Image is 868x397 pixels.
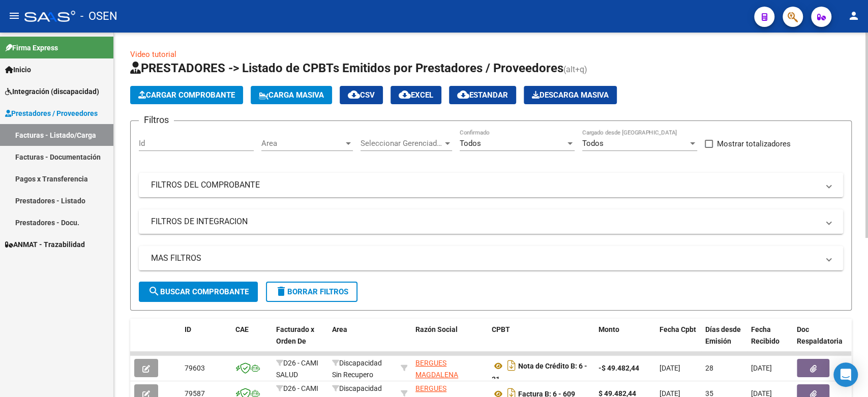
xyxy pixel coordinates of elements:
span: Seleccionar Gerenciador [361,139,443,148]
datatable-header-cell: Facturado x Orden De [272,319,328,363]
span: Fecha Recibido [751,325,780,345]
span: Todos [582,139,604,148]
span: CSV [348,90,375,100]
span: Borrar Filtros [275,287,348,296]
button: Buscar Comprobante [139,282,258,302]
i: Descargar documento [505,357,518,374]
a: Video tutorial [130,50,176,59]
datatable-header-cell: ID [181,319,231,363]
span: Area [261,139,344,148]
span: ID [185,325,191,333]
datatable-header-cell: Fecha Cpbt [655,319,701,363]
span: Area [332,325,347,333]
button: CSV [340,86,383,104]
mat-panel-title: FILTROS DEL COMPROBANTE [151,179,819,191]
span: BERGUES MAGDALENA [415,359,458,379]
span: ANMAT - Trazabilidad [5,239,85,250]
button: EXCEL [391,86,441,104]
span: Carga Masiva [259,90,324,100]
datatable-header-cell: CPBT [488,319,594,363]
span: PRESTADORES -> Listado de CPBTs Emitidos por Prestadores / Proveedores [130,61,563,75]
mat-icon: delete [275,285,287,297]
span: Prestadores / Proveedores [5,108,98,119]
datatable-header-cell: Doc Respaldatoria [793,319,854,363]
mat-icon: cloud_download [399,88,411,101]
span: Estandar [457,90,508,100]
span: (alt+q) [563,65,587,74]
div: 23313894134 [415,357,484,379]
span: CPBT [492,325,510,333]
mat-panel-title: MAS FILTROS [151,253,819,264]
span: Monto [598,325,619,333]
mat-icon: menu [8,10,20,22]
span: Integración (discapacidad) [5,86,99,97]
strong: Nota de Crédito B: 6 - 31 [492,362,587,384]
span: Facturado x Orden De [276,325,314,345]
span: Cargar Comprobante [138,90,235,100]
span: [DATE] [751,364,772,372]
span: Inicio [5,64,31,75]
span: Razón Social [415,325,458,333]
datatable-header-cell: Monto [594,319,655,363]
mat-icon: search [148,285,160,297]
span: 79603 [185,364,205,372]
span: EXCEL [399,90,433,100]
span: [DATE] [660,364,680,372]
span: 28 [705,364,713,372]
datatable-header-cell: Area [328,319,397,363]
datatable-header-cell: CAE [231,319,272,363]
button: Carga Masiva [251,86,332,104]
datatable-header-cell: Razón Social [411,319,488,363]
span: Fecha Cpbt [660,325,696,333]
span: Mostrar totalizadores [717,138,791,150]
app-download-masive: Descarga masiva de comprobantes (adjuntos) [524,86,617,104]
button: Borrar Filtros [266,282,357,302]
mat-icon: person [848,10,860,22]
span: - OSEN [80,5,117,27]
mat-expansion-panel-header: FILTROS DEL COMPROBANTE [139,173,843,197]
span: Firma Express [5,42,58,53]
span: Buscar Comprobante [148,287,249,296]
span: Descarga Masiva [532,90,609,100]
mat-icon: cloud_download [457,88,469,101]
span: CAE [235,325,249,333]
span: Doc Respaldatoria [797,325,843,345]
span: Discapacidad Sin Recupero [332,359,382,379]
datatable-header-cell: Fecha Recibido [747,319,793,363]
mat-expansion-panel-header: FILTROS DE INTEGRACION [139,209,843,234]
span: D26 - CAMI SALUD [276,359,318,379]
button: Estandar [449,86,516,104]
mat-panel-title: FILTROS DE INTEGRACION [151,216,819,227]
h3: Filtros [139,113,174,127]
div: Open Intercom Messenger [833,362,858,387]
span: Todos [460,139,481,148]
datatable-header-cell: Días desde Emisión [701,319,747,363]
button: Cargar Comprobante [130,86,243,104]
strong: -$ 49.482,44 [598,364,639,372]
mat-icon: cloud_download [348,88,360,101]
span: Días desde Emisión [705,325,741,345]
mat-expansion-panel-header: MAS FILTROS [139,246,843,270]
button: Descarga Masiva [524,86,617,104]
